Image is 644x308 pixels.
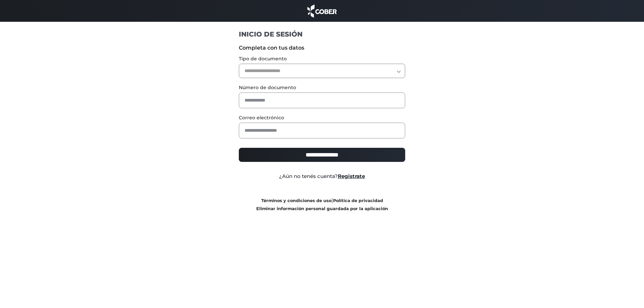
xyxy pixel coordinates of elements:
a: Términos y condiciones de uso [261,198,331,203]
img: cober_marca.png [306,3,338,18]
a: Registrate [338,173,365,179]
label: Tipo de documento [239,55,406,62]
a: Eliminar información personal guardada por la aplicación [256,206,388,211]
h1: INICIO DE SESIÓN [239,30,406,39]
a: Política de privacidad [333,198,383,203]
label: Correo electrónico [239,114,406,121]
label: Completa con tus datos [239,44,406,52]
label: Número de documento [239,84,406,91]
div: ¿Aún no tenés cuenta? [234,173,411,180]
div: | [234,196,411,212]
